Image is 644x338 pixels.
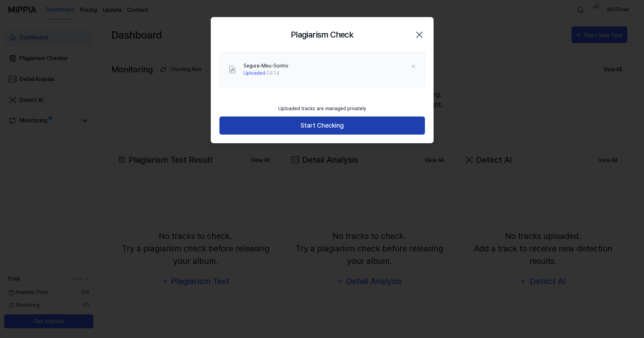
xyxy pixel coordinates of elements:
div: Segura-Meu-Sonho [243,62,288,70]
span: Uploaded [243,70,265,76]
h2: Plagiarism Check [291,29,353,41]
div: Uploaded tracks are managed privately [274,101,370,116]
div: · 04:14 [243,70,288,77]
button: Start Checking [219,116,425,135]
img: File Select [228,65,236,74]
